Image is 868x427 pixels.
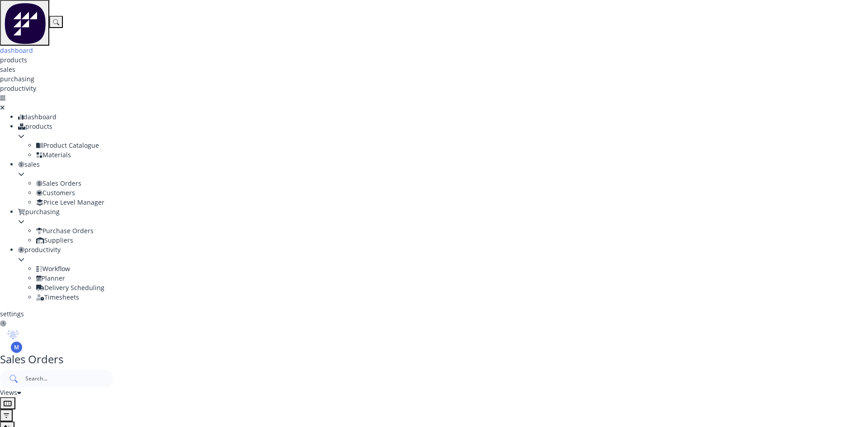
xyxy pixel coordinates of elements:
span: M [14,343,19,352]
div: Product Catalogue [36,141,868,150]
div: Workflow [36,264,868,273]
div: Purchase Orders [36,226,868,235]
div: Planner [36,273,868,283]
div: purchasing [18,207,868,216]
div: products [18,122,868,131]
div: Price Level Manager [36,197,868,207]
div: Delivery Scheduling [36,283,868,292]
div: Materials [36,150,868,160]
div: Customers [36,188,868,197]
div: Sales Orders [36,178,868,188]
input: Search... [25,370,113,388]
div: dashboard [18,112,868,122]
img: Factory [4,1,46,44]
div: Suppliers [36,235,868,245]
div: Timesheets [36,292,868,302]
div: sales [18,160,868,169]
div: productivity [18,245,868,254]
